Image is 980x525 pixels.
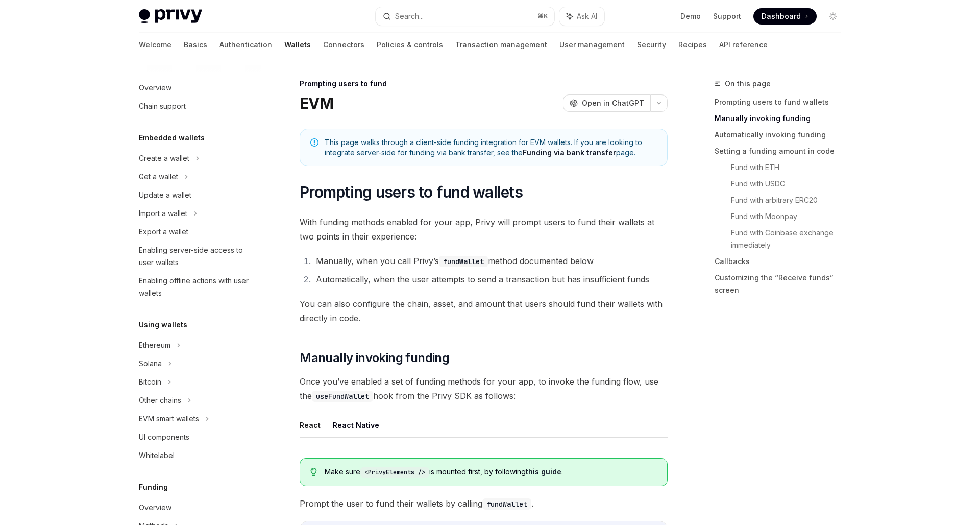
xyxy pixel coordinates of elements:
[139,226,188,238] div: Export a wallet
[715,270,849,298] a: Customizing the “Receive funds” screen
[377,33,443,57] a: Policies & controls
[313,272,668,287] li: Automatically, when the user attempts to send a transaction but has insufficient funds
[300,297,668,325] span: You can also configure the chain, asset, and amount that users should fund their wallets with dir...
[131,186,261,204] a: Update a wallet
[526,467,561,476] a: this guide
[719,33,768,57] a: API reference
[139,275,255,299] div: Enabling offline actions with user wallets
[139,394,181,407] div: Other chains
[333,413,379,437] button: React Native
[139,357,162,370] div: Solana
[131,241,261,272] a: Enabling server-side access to user wallets
[300,374,668,403] span: Once you’ve enabled a set of funding methods for your app, to invoke the funding flow, use the ho...
[284,33,311,57] a: Wallets
[139,207,187,220] div: Import a wallet
[300,496,668,511] span: Prompt the user to fund their wallets by calling .
[537,12,548,20] span: ⌘ K
[559,7,604,26] button: Ask AI
[184,33,207,57] a: Basics
[139,171,178,183] div: Get a wallet
[360,467,429,478] code: <PrivyElements />
[713,11,741,21] a: Support
[680,11,701,21] a: Demo
[139,82,171,94] div: Overview
[139,449,175,462] div: Whitelabel
[139,413,199,425] div: EVM smart wallets
[219,33,272,57] a: Authentication
[139,502,171,514] div: Overview
[310,138,318,147] svg: Note
[376,7,554,26] button: Search...⌘K
[139,481,168,493] h5: Funding
[715,253,849,270] a: Callbacks
[731,192,849,208] a: Fund with arbitrary ERC20
[559,33,625,57] a: User management
[300,183,523,201] span: Prompting users to fund wallets
[731,176,849,192] a: Fund with USDC
[715,110,849,127] a: Manually invoking funding
[325,467,657,478] span: Make sure is mounted first, by following .
[139,319,187,331] h5: Using wallets
[325,137,657,158] span: This page walks through a client-side funding integration for EVM wallets. If you are looking to ...
[577,11,597,21] span: Ask AI
[139,152,189,164] div: Create a wallet
[300,413,321,437] button: React
[753,8,817,25] a: Dashboard
[131,79,261,97] a: Overview
[762,11,801,21] span: Dashboard
[455,33,547,57] a: Transaction management
[715,94,849,110] a: Prompting users to fund wallets
[139,339,170,351] div: Ethereum
[439,256,488,267] code: fundWallet
[139,189,191,201] div: Update a wallet
[300,215,668,244] span: With funding methods enabled for your app, Privy will prompt users to fund their wallets at two p...
[300,350,449,366] span: Manually invoking funding
[678,33,707,57] a: Recipes
[131,223,261,241] a: Export a wallet
[131,272,261,302] a: Enabling offline actions with user wallets
[139,431,189,443] div: UI components
[395,10,424,22] div: Search...
[482,498,531,510] code: fundWallet
[139,244,255,269] div: Enabling server-side access to user wallets
[131,498,261,517] a: Overview
[313,254,668,268] li: Manually, when you call Privy’s method documented below
[731,208,849,225] a: Fund with Moonpay
[312,391,373,402] code: useFundWallet
[523,148,616,157] a: Funding via bank transfer
[715,143,849,159] a: Setting a funding amount in code
[323,33,364,57] a: Connectors
[563,94,650,112] button: Open in ChatGPT
[139,376,161,388] div: Bitcoin
[139,33,171,57] a: Welcome
[725,78,771,90] span: On this page
[139,100,186,112] div: Chain support
[310,468,317,477] svg: Tip
[131,446,261,465] a: Whitelabel
[637,33,666,57] a: Security
[131,97,261,115] a: Chain support
[731,159,849,176] a: Fund with ETH
[731,225,849,253] a: Fund with Coinbase exchange immediately
[131,428,261,446] a: UI components
[300,79,668,89] div: Prompting users to fund
[582,98,644,108] span: Open in ChatGPT
[139,132,205,144] h5: Embedded wallets
[715,127,849,143] a: Automatically invoking funding
[139,9,202,23] img: light logo
[300,94,333,112] h1: EVM
[825,8,841,25] button: Toggle dark mode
